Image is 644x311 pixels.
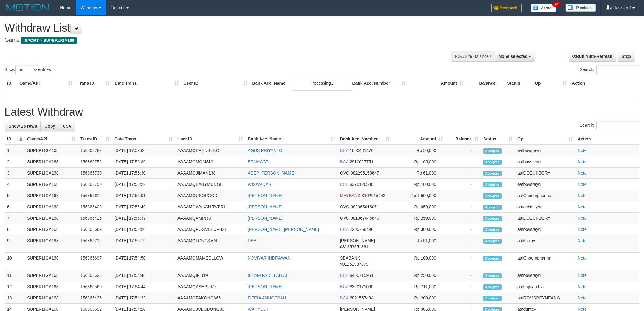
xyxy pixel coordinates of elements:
td: Rp 250,000 [392,213,445,224]
a: Note [578,295,587,300]
span: Copy 082365616051 to clipboard [351,204,379,209]
span: Copy 082295158847 to clipboard [351,171,379,175]
td: 156865560 [78,281,112,292]
span: Copy 2910627751 to clipboard [350,159,373,164]
span: ISPORT > SUPERLIGA168 [21,37,77,44]
a: Note [578,159,587,164]
a: Note [578,204,587,209]
td: 11 [5,270,25,281]
td: 1 [5,145,25,156]
span: Copy 8320171009 to clipboard [350,284,373,289]
h1: Latest Withdraw [5,106,639,118]
th: Game/API [17,78,75,89]
td: AAAAMQIFLI19 [175,270,245,281]
td: 4 [5,179,25,190]
span: SEABANK [340,256,360,260]
label: Show entries [5,65,51,74]
td: SUPERLIGA168 [25,224,78,235]
td: 8 [5,224,25,235]
a: Run Auto-Refresh [569,51,616,62]
td: [DATE] 17:56:22 [112,179,175,190]
td: aafbovsreyni [515,224,575,235]
th: Bank Acc. Number: activate to sort column ascending [338,133,392,145]
td: Rp 61,000 [392,168,445,179]
th: Op [532,78,569,89]
th: User ID [181,78,250,89]
span: BCA [340,273,348,278]
td: aafbovsreyni [515,156,575,168]
td: AAAAMQJIMAN138 [175,168,245,179]
td: [DATE] 17:55:20 [112,224,175,235]
label: Search: [580,65,639,74]
td: [DATE] 17:56:01 [112,190,175,201]
td: Rp 105,000 [392,156,445,168]
td: - [445,190,481,201]
td: SUPERLIGA168 [25,156,78,168]
td: Rp 300,000 [392,224,445,235]
td: Rp 250,000 [392,270,445,281]
td: SUPERLIGA168 [25,179,78,190]
a: WISWADAS [248,182,271,187]
td: aafChoemphanna [515,190,575,201]
span: BCA [340,148,348,153]
span: OVO [340,171,349,175]
td: - [445,253,481,270]
span: Accepted [483,227,502,232]
td: Rp 950,000 [392,201,445,213]
td: Rp 51,000 [392,235,445,253]
td: 156865712 [78,235,112,253]
td: SUPERLIGA168 [25,201,78,213]
td: [DATE] 17:54:44 [112,281,175,292]
span: Accepted [483,160,502,165]
td: 156865730 [78,168,112,179]
a: ILHAM FADILLAH ALI [248,273,289,278]
th: Bank Acc. Name: activate to sort column ascending [245,133,338,145]
a: Note [578,238,587,243]
span: Copy 8162915442 to clipboard [362,193,385,198]
td: - [445,201,481,213]
td: - [445,179,481,190]
select: Showentries [15,65,38,74]
input: Search: [596,121,639,130]
td: 156865633 [78,270,112,281]
td: AAAAMQBABYMUNGIL [175,179,245,190]
td: SUPERLIGA168 [25,281,78,292]
th: Game/API: activate to sort column ascending [25,133,78,145]
td: aafbovsreyni [515,179,575,190]
a: Note [578,284,587,289]
span: Accepted [483,148,502,154]
img: Feedback.jpg [491,4,522,12]
a: CSV [59,121,75,131]
td: 156865426 [78,213,112,224]
span: Accepted [483,171,502,176]
td: [DATE] 17:55:19 [112,235,175,253]
span: OVO [340,216,349,221]
th: Action [569,78,639,89]
td: - [445,145,481,156]
td: 5 [5,190,25,201]
td: AAAAMQPOSMELUR321 [175,224,245,235]
span: Accepted [483,193,502,199]
td: [DATE] 17:56:36 [112,156,175,168]
th: Trans ID: activate to sort column ascending [78,133,112,145]
span: Accepted [483,216,502,221]
span: [PERSON_NAME] [340,238,375,243]
h1: Withdraw List [5,22,423,34]
td: 3 [5,168,25,179]
td: [DATE] 17:54:46 [112,270,175,281]
a: Note [578,193,587,198]
span: Copy 081367046840 to clipboard [351,216,379,221]
td: [DATE] 17:55:49 [112,201,175,213]
td: - [445,292,481,304]
th: Status [505,78,532,89]
td: [DATE] 17:57:00 [112,145,175,156]
td: [DATE] 17:54:33 [112,292,175,304]
a: ERNAWATI [248,159,270,164]
span: Copy [44,124,55,129]
th: Amount: activate to sort column ascending [392,133,445,145]
td: - [445,168,481,179]
div: PGA Site Balance / [451,51,495,62]
a: Note [578,182,587,187]
label: Search: [580,121,639,130]
span: BCA [340,284,348,289]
